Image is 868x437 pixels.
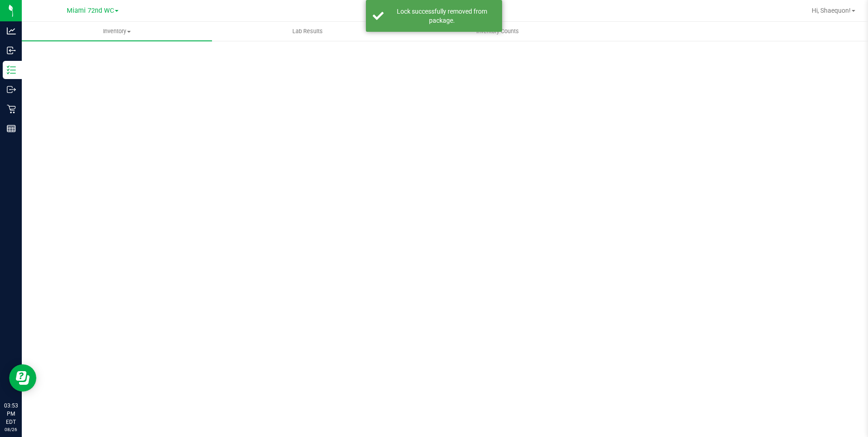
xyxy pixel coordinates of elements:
[812,7,851,14] span: Hi, Shaequon!
[7,124,16,133] inline-svg: Reports
[7,46,16,55] inline-svg: Inbound
[7,65,16,74] inline-svg: Inventory
[67,7,114,15] span: Miami 72nd WC
[7,85,16,94] inline-svg: Outbound
[9,364,36,392] iframe: Resource center
[280,27,335,35] span: Lab Results
[7,26,16,35] inline-svg: Analytics
[389,7,495,25] div: Lock successfully removed from package.
[22,27,212,35] span: Inventory
[212,22,402,41] a: Lab Results
[4,426,18,433] p: 08/26
[22,22,212,41] a: Inventory
[4,402,18,426] p: 03:53 PM EDT
[7,104,16,114] inline-svg: Retail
